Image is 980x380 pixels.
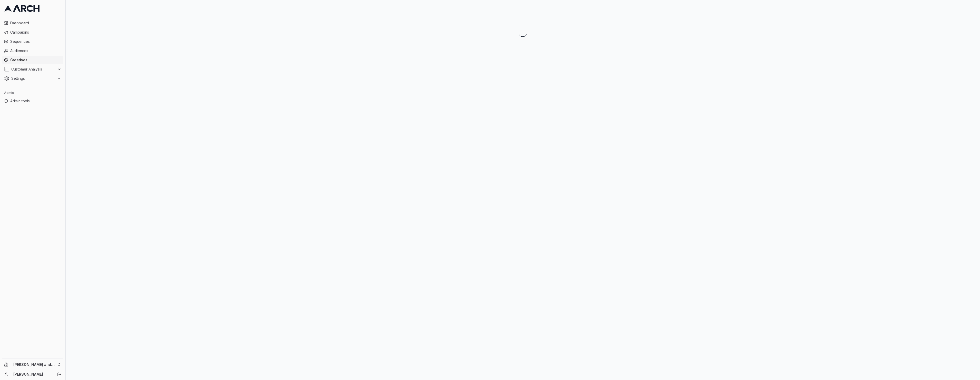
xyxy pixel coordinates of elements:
a: Audiences [2,47,63,55]
button: Log out [56,371,63,378]
span: Sequences [10,39,61,44]
span: Creatives [10,57,61,63]
button: Settings [2,74,63,83]
span: Audiences [10,48,61,53]
a: Sequences [2,37,63,46]
a: Admin tools [2,97,63,105]
a: Campaigns [2,28,63,36]
button: [PERSON_NAME] and Sons [2,361,63,369]
a: Dashboard [2,19,63,27]
span: Dashboard [10,21,61,26]
button: Customer Analysis [2,65,63,73]
a: [PERSON_NAME] [13,372,52,377]
span: [PERSON_NAME] and Sons [13,362,55,367]
span: Campaigns [10,30,61,35]
span: Admin tools [10,98,61,104]
a: Creatives [2,56,63,64]
span: Settings [11,76,55,81]
span: Customer Analysis [11,67,55,72]
div: Admin [2,89,63,97]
